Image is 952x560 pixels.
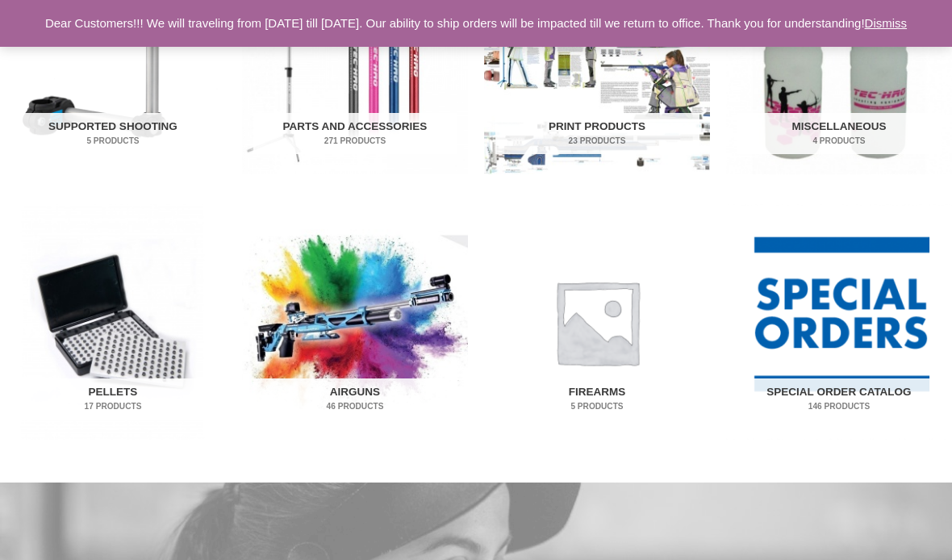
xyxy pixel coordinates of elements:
a: Dismiss [865,16,908,30]
mark: 146 Products [737,400,942,412]
h2: Parts and Accessories [253,113,457,155]
img: Airguns [242,204,468,440]
h2: Pellets [11,378,215,420]
h2: Airguns [253,378,457,420]
h2: Print Products [495,113,699,155]
h2: Special Order Catalog [737,378,942,420]
mark: 4 Products [737,135,942,147]
mark: 271 Products [253,135,457,147]
a: Visit product category Airguns [242,204,468,440]
img: Special Order Catalog [726,204,952,440]
mark: 46 Products [253,400,457,412]
mark: 23 Products [495,135,699,147]
h2: Firearms [495,378,699,420]
a: Visit product category Firearms [484,204,710,440]
h2: Supported Shooting [11,113,215,155]
img: Firearms [484,204,710,440]
mark: 5 Products [495,400,699,412]
h2: Miscellaneous [737,113,942,155]
a: Visit product category Special Order Catalog [726,204,952,440]
mark: 5 Products [11,135,215,147]
mark: 17 Products [11,400,215,412]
